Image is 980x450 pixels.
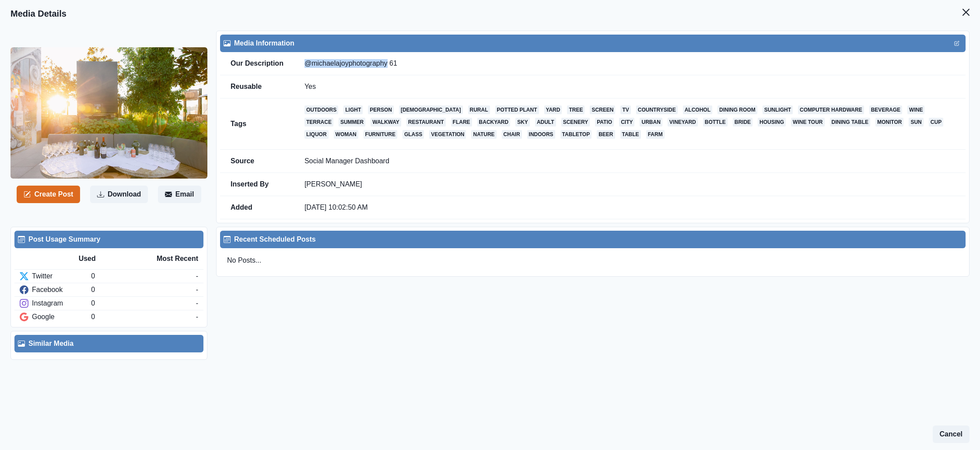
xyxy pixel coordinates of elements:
div: - [196,298,198,309]
a: furniture [364,130,397,139]
a: beverage [869,105,902,114]
a: alcohol [683,105,712,114]
a: person [368,105,394,114]
a: rural [468,105,490,114]
a: nature [471,130,496,139]
td: Reusable [220,75,294,98]
button: Edit [952,38,962,49]
a: sunlight [763,105,793,114]
div: Recent Scheduled Posts [224,234,962,245]
a: sun [909,118,923,127]
a: bride [733,118,752,127]
a: beer [597,130,615,139]
a: wine [907,105,924,114]
td: Inserted By [220,173,294,196]
a: outdoors [304,105,338,114]
a: tv [620,105,630,114]
td: Yes [294,75,966,98]
div: 0 [91,285,196,295]
td: Our Description [220,52,294,75]
a: dining room [717,105,757,114]
a: screen [590,105,615,114]
div: Post Usage Summary [18,234,200,245]
a: vegetation [429,130,466,139]
div: 0 [91,271,196,281]
a: woman [334,130,358,139]
a: chair [502,130,522,139]
a: monitor [875,118,903,127]
div: Instagram [20,298,91,309]
div: Media Information [224,38,962,49]
div: 0 [91,312,196,322]
a: city [619,118,634,127]
a: glass [402,130,424,139]
div: No Posts... [220,248,966,273]
a: [DEMOGRAPHIC_DATA] [399,105,463,114]
div: Twitter [20,271,91,281]
a: walkway [371,118,401,127]
td: Added [220,196,294,219]
a: tabletop [560,130,592,139]
a: [PERSON_NAME] [304,180,362,188]
a: table [620,130,641,139]
a: yard [544,105,562,114]
div: Google [20,312,91,322]
button: Close [957,4,975,21]
a: liquor [304,130,329,139]
td: Source [220,150,294,173]
div: Used [79,253,139,264]
a: scenery [561,118,590,127]
a: summer [339,118,365,127]
a: sky [515,118,530,127]
div: - [196,271,198,281]
a: potted plant [495,105,539,114]
button: Cancel [933,425,969,443]
a: tree [567,105,584,114]
a: flare [451,118,472,127]
a: bottle [703,118,728,127]
a: adult [535,118,556,127]
a: countryside [636,105,678,114]
button: Email [158,186,201,203]
a: backyard [477,118,511,127]
td: Tags [220,98,294,150]
a: dining table [830,118,870,127]
a: indoors [527,130,555,139]
a: wine tour [791,118,824,127]
a: farm [646,130,665,139]
img: steigfctwkd4azms7a3n [10,47,207,179]
button: Create Post [17,186,80,203]
div: - [196,312,198,322]
div: Most Recent [138,253,198,264]
button: Download [90,186,148,203]
td: [DATE] 10:02:50 AM [294,196,966,219]
a: urban [640,118,662,127]
td: @michaelajoyphotography 61 [294,52,966,75]
a: terrace [304,118,333,127]
a: patio [595,118,614,127]
a: housing [758,118,786,127]
div: 0 [91,298,196,309]
div: Facebook [20,285,91,295]
div: Similar Media [18,338,200,349]
a: vineyard [668,118,698,127]
div: - [196,285,198,295]
a: light [343,105,363,114]
a: restaurant [406,118,446,127]
a: computer hardware [798,105,864,114]
a: cup [929,118,943,127]
p: Social Manager Dashboard [304,157,955,165]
